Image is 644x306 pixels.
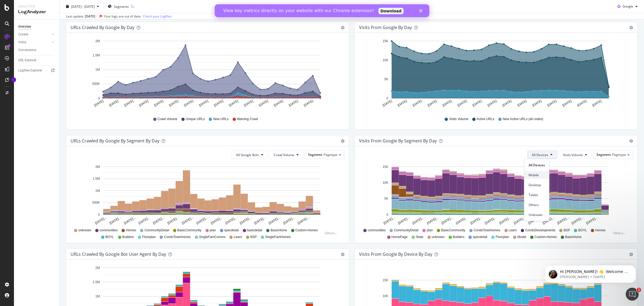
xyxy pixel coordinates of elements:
span: Segment [597,152,611,157]
span: Visits Volume [563,153,583,157]
div: Visits from Google by day [359,25,412,30]
a: Logfiles Explorer [18,68,56,73]
text: 1.5M [93,53,100,57]
span: Builders [122,235,134,239]
text: 1M [95,68,100,71]
span: basicdetail [247,228,262,233]
div: LogAnalyzer [18,9,55,15]
span: [DATE] - [DATE] [71,4,95,9]
span: communities [100,228,118,233]
span: Floorplan [142,235,156,239]
text: [DATE] [547,99,557,107]
span: New URLs [213,117,228,121]
span: Homes [595,228,605,233]
span: Desktop [529,182,545,187]
text: [DATE] [93,99,104,107]
span: HomePage [391,235,408,239]
span: Learn [234,235,242,239]
svg: A chart. [71,37,342,112]
text: [DATE] [183,99,194,107]
span: CommunityDetail [144,228,169,233]
span: BasicHome [565,235,581,239]
span: unknown [78,228,91,233]
text: [DATE] [562,99,572,107]
span: Floorplan [496,235,509,239]
div: Crawls [18,32,28,37]
text: [DATE] [532,99,542,107]
span: State [416,235,423,239]
text: [DATE] [382,99,393,107]
text: [DATE] [303,99,314,107]
text: [DATE] [412,99,423,107]
text: [DATE] [517,99,528,107]
span: BOYL [105,235,114,239]
span: Custom-Homes [295,228,318,233]
text: 15K [383,165,388,169]
text: [DATE] [153,99,164,107]
span: SingleFamHomes [265,235,291,239]
span: BasicHome [270,228,287,233]
span: Crawl Volume [158,117,177,121]
div: Your logs are out of date. [104,14,141,19]
span: Homes [126,228,136,233]
text: [DATE] [258,99,269,107]
text: [DATE] [577,99,587,107]
div: Last update [66,14,172,19]
span: New Active URLs (all codes) [503,117,543,121]
span: Mobile [529,172,545,177]
text: [DATE] [273,99,284,107]
div: Others... [325,231,340,235]
button: All Devices [527,150,557,159]
text: 2M [95,165,100,169]
span: Tablet [529,192,545,197]
span: 1 [637,288,641,292]
text: 0 [98,96,100,100]
div: Visits from Google By Segment By Day [359,138,437,143]
div: Visits [18,39,26,45]
text: [DATE] [457,99,467,107]
a: Crawls [18,32,50,37]
div: [DATE] [85,14,95,19]
text: 1.5M [93,177,100,181]
span: Segment [308,152,322,157]
text: 500K [92,82,100,86]
text: [DATE] [108,99,119,107]
div: Conversions [18,47,36,53]
button: Visits Volume [558,150,592,159]
svg: A chart. [359,37,631,112]
span: Builders [453,235,464,239]
text: [DATE] [472,99,482,107]
text: 10K [383,58,388,62]
text: [DATE] [427,99,438,107]
text: 1M [95,294,100,298]
span: Visits Volume [449,117,468,121]
span: Learn [509,228,517,233]
span: Others [529,202,545,207]
div: Overview [18,24,31,30]
div: Visits From Google By Device By Day [359,251,432,257]
text: [DATE] [442,99,453,107]
text: [DATE] [213,99,224,107]
button: Google [615,2,640,11]
text: [DATE] [397,99,408,107]
div: Analytics [18,4,55,9]
span: specdetail [473,235,487,239]
span: BSP [563,228,570,233]
span: Pagetype [612,152,626,157]
text: 1M [95,189,100,193]
div: Others... [613,231,628,235]
span: Unknown [529,212,545,217]
span: Segments [114,4,129,9]
div: URLs Crawled by Google by day [71,25,134,30]
a: URL Explorer [18,57,56,63]
text: [DATE] [123,99,134,107]
span: CondoTownhomes [474,228,500,233]
text: 10K [383,294,388,298]
text: 1.5M [93,280,100,284]
span: Crawl Volume [274,153,294,157]
text: [DATE] [487,99,497,107]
